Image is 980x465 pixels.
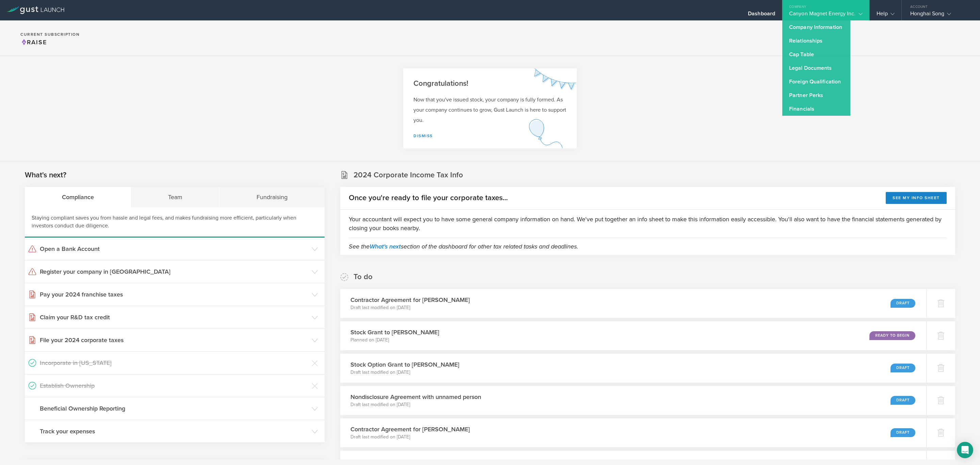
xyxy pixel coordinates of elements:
p: Draft last modified on [DATE] [350,401,481,408]
h2: 2024 Corporate Income Tax Info [354,170,463,180]
p: Now that you've issued stock, your company is fully formed. As your company continues to grow, Gu... [413,95,567,125]
div: Draft [891,396,915,405]
h3: Contractor Agreement for [PERSON_NAME] [350,425,470,434]
a: What's next [370,243,401,250]
em: See the section of the dashboard for other tax related tasks and deadlines. [349,243,578,250]
p: Draft last modified on [DATE] [350,304,470,311]
div: Open Intercom Messenger [957,442,973,458]
p: Planned on [DATE] [350,337,439,343]
h2: Congratulations! [413,79,567,89]
h2: What's next? [25,170,66,180]
button: See my info sheet [886,192,947,204]
h3: Stock Option Grant to [PERSON_NAME] [350,360,459,369]
a: Dismiss [413,133,433,138]
div: Draft [891,364,915,372]
p: Draft last modified on [DATE] [350,369,459,376]
span: Raise [20,38,47,46]
h3: Stock Grant to [PERSON_NAME] [350,328,439,337]
h3: Incorporate in [US_STATE] [40,358,308,367]
div: Stock Option Grant to [PERSON_NAME]Draft last modified on [DATE]Draft [340,354,926,383]
h3: Nondisclosure Agreement with unnamed person [350,392,481,401]
div: Draft [891,428,915,437]
h3: Open a Bank Account [40,244,308,253]
div: Stock Grant to [PERSON_NAME]Planned on [DATE]Ready to Begin [340,321,926,350]
h3: Beneficial Ownership Reporting [40,404,308,413]
div: Nondisclosure Agreement with unnamed personDraft last modified on [DATE]Draft [340,386,926,415]
div: Fundraising [219,187,324,207]
div: Team [131,187,219,207]
h3: Pay your 2024 franchise taxes [40,290,308,299]
h2: Current Subscription [20,32,80,36]
div: Help [877,10,895,20]
div: Ready to Begin [869,331,915,340]
div: Honghai Song [910,10,968,20]
h2: To do [354,272,373,282]
p: Your accountant will expect you to have some general company information on hand. We've put toget... [349,215,947,233]
div: Staying compliant saves you from hassle and legal fees, and makes fundraising more efficient, par... [25,207,325,238]
h3: Establish Ownership [40,381,308,390]
h2: Once you're ready to file your corporate taxes... [349,193,508,203]
div: Contractor Agreement for [PERSON_NAME]Draft last modified on [DATE]Draft [340,418,926,447]
h3: Contractor Agreement for [PERSON_NAME] [350,295,470,304]
h3: Claim your R&D tax credit [40,313,308,322]
div: Compliance [25,187,131,207]
h3: Register your company in [GEOGRAPHIC_DATA] [40,267,308,276]
div: Draft [891,299,915,308]
h3: Track your expenses [40,427,308,436]
div: Dashboard [748,10,775,20]
p: Draft last modified on [DATE] [350,434,470,440]
div: Canyon Magnet Energy Inc. [789,10,863,20]
h3: File your 2024 corporate taxes [40,336,308,344]
div: Contractor Agreement for [PERSON_NAME]Draft last modified on [DATE]Draft [340,289,926,318]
